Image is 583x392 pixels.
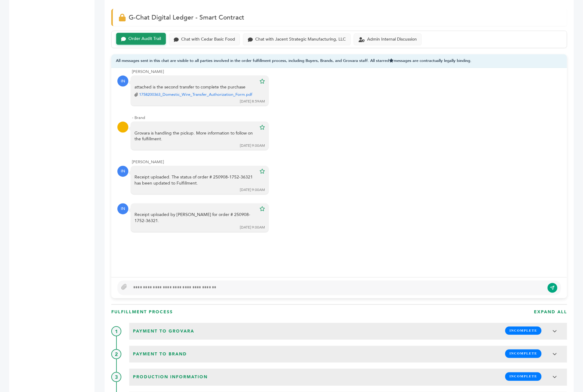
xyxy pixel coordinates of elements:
[132,159,561,165] div: [PERSON_NAME]
[117,166,128,177] div: IN
[131,350,189,359] span: Payment to brand
[134,212,256,224] div: Receipt uploaded by [PERSON_NAME] for order # 250908-1752-36321.
[111,309,173,315] h3: FULFILLMENT PROCESS
[132,69,561,74] div: [PERSON_NAME]
[131,327,196,336] span: Payment to Grovara
[131,372,209,382] span: Production Information
[117,203,128,214] div: IN
[240,99,265,104] div: [DATE] 8:59AM
[132,115,561,120] div: - Brand
[134,84,256,98] div: attached is the second transfer to complete the purchase
[139,92,252,97] a: 1758200363_Domestic_Wire_Transfer_Authorization_Form.pdf
[240,225,265,230] div: [DATE] 9:00AM
[534,309,567,315] h3: EXPAND ALL
[128,36,161,41] div: Order Audit Trail
[505,350,542,358] span: INCOMPLETE
[129,13,244,22] span: G-Chat Digital Ledger - Smart Contract
[134,130,256,142] div: Grovara is handling the pickup. More information to follow on the fulfillment.
[505,327,542,335] span: INCOMPLETE
[181,37,235,42] div: Chat with Cedar Basic Food
[240,143,265,148] div: [DATE] 9:00AM
[111,54,567,68] div: All messages sent in this chat are visible to all parties involved in the order fulfillment proce...
[134,174,256,186] div: Receipt uploaded. The status of order # 250908-1752-36321 has been updated to Fulfillment.
[255,37,346,42] div: Chat with Jacent Strategic Manufacturing, LLC
[505,372,542,381] span: INCOMPLETE
[240,188,265,193] div: [DATE] 9:00AM
[117,76,128,87] div: IN
[367,37,417,42] div: Admin Internal Discussion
